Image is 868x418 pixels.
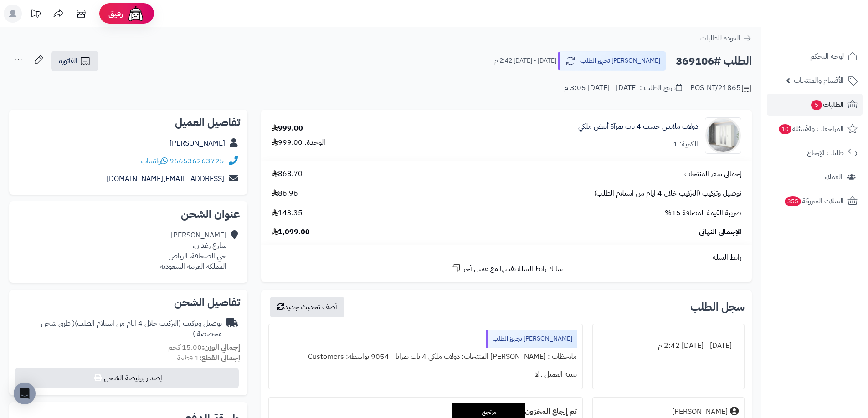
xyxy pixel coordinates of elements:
[450,263,563,274] a: شارك رابط السلة نفسها مع عميل آخر
[199,353,240,363] strong: إجمالي القطع:
[16,297,240,308] h2: تفاصيل الشحن
[810,98,844,111] span: الطلبات
[168,342,240,353] small: 15.00 كجم
[14,383,36,404] div: Open Intercom Messenger
[141,156,168,166] a: واتساب
[169,138,225,149] a: [PERSON_NAME]
[16,209,240,220] h2: عنوان الشحن
[202,342,240,353] strong: إجمالي الوزن:
[169,156,224,166] a: 966536263725
[810,50,844,63] span: لوحة التحكم
[41,318,222,339] span: ( طرق شحن مخصصة )
[494,56,556,65] small: [DATE] - [DATE] 2:42 م
[272,169,303,179] span: 868.70
[699,227,741,237] span: الإجمالي النهائي
[784,195,844,207] span: السلات المتروكة
[108,8,123,19] span: رفيق
[274,366,576,383] div: تنبيه العميل : لا
[16,318,222,339] div: توصيل وتركيب (التركيب خلال 4 ايام من استلام الطلب)
[127,5,145,23] img: ai-face.png
[825,171,842,183] span: العملاء
[811,100,822,110] span: 5
[779,124,791,134] span: 10
[700,33,740,44] span: العودة للطلبات
[272,123,303,134] div: 999.00
[177,353,240,363] small: 1 قطعة
[672,407,728,417] div: [PERSON_NAME]
[274,348,576,366] div: ملاحظات : [PERSON_NAME] المنتجات: دولاب ملكي 4 باب بمرايا - 9054 بواسطة: Customers
[700,33,752,44] a: العودة للطلبات
[272,137,325,148] div: الوحدة: 999.00
[486,330,577,348] div: [PERSON_NAME] تجهيز الطلب
[684,169,741,179] span: إجمالي سعر المنتجات
[673,139,698,150] div: الكمية: 1
[778,122,844,135] span: المراجعات والأسئلة
[51,51,98,71] a: الفاتورة
[767,166,863,188] a: العملاء
[598,337,739,355] div: [DATE] - [DATE] 2:42 م
[690,83,752,94] div: POS-NT/21865
[767,190,863,212] a: السلات المتروكة355
[59,55,77,66] span: الفاتورة
[665,208,741,218] span: ضريبة القيمة المضافة 15%
[107,173,224,184] a: [EMAIL_ADDRESS][DOMAIN_NAME]
[272,188,298,199] span: 86.96
[558,51,666,71] button: [PERSON_NAME] تجهيز الطلب
[794,74,844,87] span: الأقسام والمنتجات
[15,368,239,388] button: إصدار بوليصة الشحن
[564,83,682,93] div: تاريخ الطلب : [DATE] - [DATE] 3:05 م
[767,118,863,140] a: المراجعات والأسئلة10
[16,117,240,128] h2: تفاصيل العميل
[265,252,748,263] div: رابط السلة
[705,117,741,154] img: 1733065084-1-90x90.jpg
[767,94,863,116] a: الطلبات5
[767,142,863,164] a: طلبات الإرجاع
[676,52,752,71] h2: الطلب #369106
[525,406,577,417] b: تم إرجاع المخزون
[807,146,844,159] span: طلبات الإرجاع
[785,196,801,206] span: 355
[24,5,47,25] a: تحديثات المنصة
[578,121,698,132] a: دولاب ملابس خشب 4 باب بمرآة أبيض ملكي
[272,208,303,218] span: 143.35
[767,45,863,67] a: لوحة التحكم
[270,297,344,317] button: أضف تحديث جديد
[594,188,741,199] span: توصيل وتركيب (التركيب خلال 4 ايام من استلام الطلب)
[463,264,563,274] span: شارك رابط السلة نفسها مع عميل آخر
[160,230,226,272] div: [PERSON_NAME] شارع رغدان، حي الصحافة، الرياض المملكة العربية السعودية
[272,227,310,237] span: 1,099.00
[690,302,745,312] h3: سجل الطلب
